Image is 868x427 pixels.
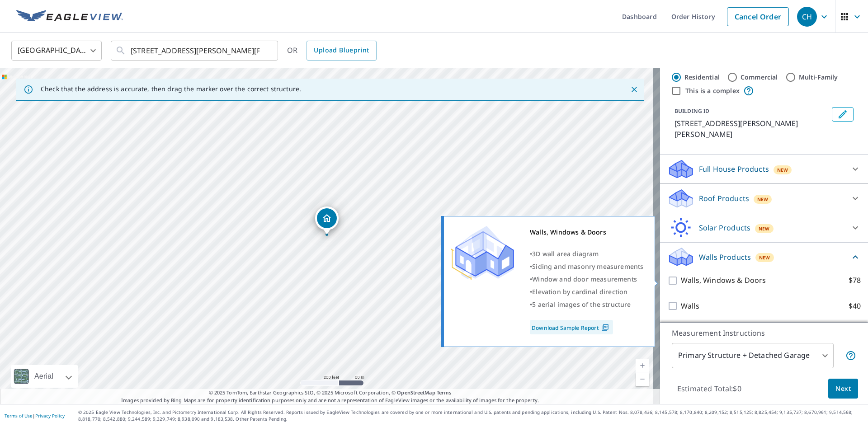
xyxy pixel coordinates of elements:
[532,287,627,296] span: Elevation by cardinal direction
[667,158,861,180] div: Full House ProductsNew
[684,73,720,82] label: Residential
[451,226,514,280] img: Premium
[672,328,856,338] p: Measurement Instructions
[699,222,750,233] p: Solar Products
[667,217,861,239] div: Solar ProductsNew
[757,196,769,203] span: New
[628,84,640,95] button: Close
[209,389,452,397] span: © 2025 TomTom, Earthstar Geographics SIO, © 2025 Microsoft Corporation, ©
[11,38,102,63] div: [GEOGRAPHIC_DATA]
[530,226,643,239] div: Walls, Windows & Doors
[530,298,643,311] div: •
[849,300,861,312] p: $40
[5,413,33,419] a: Terms of Use
[530,260,643,273] div: •
[307,41,376,61] a: Upload Blueprint
[35,413,65,419] a: Privacy Policy
[845,350,856,361] span: Your report will include the primary structure and a detached garage if one exists.
[681,275,766,286] p: Walls, Windows & Doors
[532,262,643,271] span: Siding and masonry measurements
[314,45,369,56] span: Upload Blueprint
[699,193,749,204] p: Roof Products
[5,413,65,418] p: |
[532,300,631,309] span: 5 aerial images of the structure
[672,343,834,368] div: Primary Structure + Detached Garage
[287,41,377,61] div: OR
[636,359,649,372] a: Current Level 17, Zoom In
[667,188,861,209] div: Roof ProductsNew
[437,389,452,396] a: Terms
[777,166,788,174] span: New
[530,248,643,260] div: •
[849,275,861,286] p: $78
[675,118,828,140] p: [STREET_ADDRESS][PERSON_NAME][PERSON_NAME]
[685,86,740,95] label: This is a complex
[530,273,643,286] div: •
[131,38,259,63] input: Search by address or latitude-longitude
[530,286,643,298] div: •
[78,409,863,422] p: © 2025 Eagle View Technologies, Inc. and Pictometry International Corp. All Rights Reserved. Repo...
[667,246,861,267] div: Walls ProductsNew
[699,164,769,174] p: Full House Products
[41,85,301,93] p: Check that the address is accurate, then drag the marker over the correct structure.
[636,372,649,386] a: Current Level 17, Zoom Out
[532,249,599,258] span: 3D wall area diagram
[759,225,770,232] span: New
[741,73,778,82] label: Commercial
[727,7,789,26] a: Cancel Order
[530,320,613,334] a: Download Sample Report
[11,365,78,388] div: Aerial
[699,252,751,263] p: Walls Products
[681,300,699,312] p: Walls
[799,73,838,82] label: Multi-Family
[532,275,637,283] span: Window and door measurements
[835,383,851,394] span: Next
[759,254,770,261] span: New
[397,389,435,396] a: OpenStreetMap
[828,379,858,399] button: Next
[832,107,854,122] button: Edit building 1
[670,379,749,399] p: Estimated Total: $0
[599,324,611,332] img: Pdf Icon
[797,7,817,27] div: CH
[16,10,123,23] img: EV Logo
[675,107,709,115] p: BUILDING ID
[32,365,56,388] div: Aerial
[315,206,339,235] div: Dropped pin, building 1, Residential property, 14 Lumar Rd Lawrence Township, NJ 08648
